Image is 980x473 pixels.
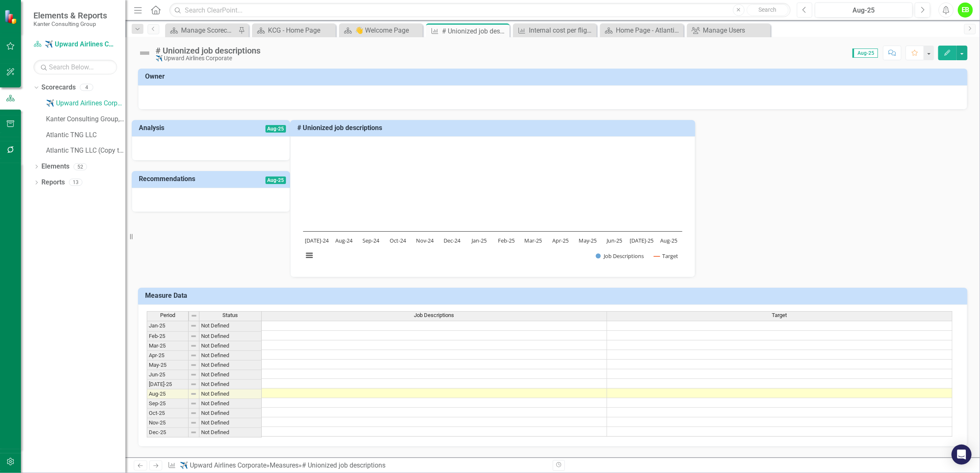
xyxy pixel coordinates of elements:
[41,83,76,92] a: Scorecards
[190,333,197,340] img: 8DAGhfEEPCf229AAAAAElFTkSuQmCC
[579,237,597,244] text: May-25
[69,179,82,186] div: 13
[190,322,197,329] img: 8DAGhfEEPCf229AAAAAElFTkSuQmCC
[145,292,963,299] h3: Measure Data
[596,253,644,260] button: Show Job Descriptions
[199,321,262,332] td: Not Defined
[552,237,569,244] text: Apr-25
[147,399,189,409] td: Sep-25
[335,237,353,244] text: Aug-24
[167,25,236,36] a: Manage Scorecards
[33,40,117,49] a: ✈️ Upward Airlines Corporate
[341,25,421,36] a: 👋 Welcome Page
[199,428,262,437] td: Not Defined
[299,143,687,268] svg: Interactive chart
[603,252,644,260] text: Job Descriptions
[498,237,515,244] text: Feb-25
[199,409,262,418] td: Not Defined
[660,237,677,244] text: Aug-25
[299,143,687,268] div: Chart. Highcharts interactive chart.
[630,237,654,244] text: [DATE]-25
[46,115,125,124] a: Kanter Consulting Group, CPAs & Advisors
[190,410,197,417] img: 8DAGhfEEPCf229AAAAAElFTkSuQmCC
[180,461,266,469] a: ✈️ Upward Airlines Corporate
[952,445,972,465] div: Open Intercom Messenger
[190,391,197,397] img: 8DAGhfEEPCf229AAAAAElFTkSuQmCC
[190,419,197,426] img: 8DAGhfEEPCf229AAAAAElFTkSuQmCC
[191,312,197,319] img: 8DAGhfEEPCf229AAAAAElFTkSuQmCC
[416,237,434,244] text: Nov-24
[139,175,247,183] h3: Recommendations
[80,84,93,91] div: 4
[190,381,197,388] img: 8DAGhfEEPCf229AAAAAElFTkSuQmCC
[190,362,197,368] img: 8DAGhfEEPCf229AAAAAElFTkSuQmCC
[41,178,65,187] a: Reports
[147,380,189,389] td: [DATE]-25
[190,352,197,359] img: 8DAGhfEEPCf229AAAAAElFTkSuQmCC
[199,351,262,361] td: Not Defined
[199,341,262,351] td: Not Defined
[3,9,19,25] img: ClearPoint Strategy
[139,124,220,132] h3: Analysis
[147,332,189,341] td: Feb-25
[199,332,262,341] td: Not Defined
[147,321,189,332] td: Jan-25
[190,343,197,349] img: 8DAGhfEEPCf229AAAAAElFTkSuQmCC
[147,428,189,437] td: Dec-25
[958,3,973,18] button: EB
[156,55,260,61] div: ✈️ Upward Airlines Corporate
[190,371,197,378] img: 8DAGhfEEPCf229AAAAAElFTkSuQmCC
[33,60,117,74] input: Search Below...
[268,25,334,36] div: KCG - Home Page
[199,361,262,370] td: Not Defined
[147,351,189,361] td: Apr-25
[254,25,334,36] a: KCG - Home Page
[147,341,189,351] td: Mar-25
[525,237,542,244] text: Mar-25
[181,25,236,36] div: Manage Scorecards
[305,237,329,244] text: [DATE]-24
[46,146,125,156] a: Atlantic TNG LLC (Copy test)
[815,3,913,18] button: Aug-25
[302,461,385,469] div: # Unionized job descriptions
[156,46,260,55] div: # Unionized job descriptions
[138,46,151,60] img: Not Defined
[444,237,461,244] text: Dec-24
[747,4,789,16] button: Search
[758,6,776,13] span: Search
[169,3,791,18] input: Search ClearPoint...
[199,370,262,380] td: Not Defined
[147,409,189,418] td: Oct-25
[33,20,107,27] small: Kanter Consulting Group
[41,162,69,171] a: Elements
[147,418,189,428] td: Nov-25
[703,25,768,36] div: Manage Users
[199,418,262,428] td: Not Defined
[46,99,125,108] a: ✈️ Upward Airlines Corporate
[145,73,963,80] h3: Owner
[160,312,175,318] span: Period
[654,253,678,260] button: Show Target
[852,49,878,58] span: Aug-25
[355,25,421,36] div: 👋 Welcome Page
[471,237,487,244] text: Jan-25
[414,312,454,318] span: Job Descriptions
[270,461,299,469] a: Measures
[602,25,681,36] a: Home Page - Atlantic TNG
[190,429,197,436] img: 8DAGhfEEPCf229AAAAAElFTkSuQmCC
[442,26,508,36] div: # Unionized job descriptions
[515,25,595,36] a: Internal cost per flight (Department aggregate/MM)
[616,25,681,36] div: Home Page - Atlantic TNG
[304,249,315,261] button: View chart menu, Chart
[147,370,189,380] td: Jun-25
[147,361,189,370] td: May-25
[223,312,238,318] span: Status
[689,25,768,36] a: Manage Users
[168,461,546,470] div: » »
[818,5,910,15] div: Aug-25
[147,389,189,399] td: Aug-25
[362,237,380,244] text: Sep-24
[265,176,286,184] span: Aug-25
[199,380,262,389] td: Not Defined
